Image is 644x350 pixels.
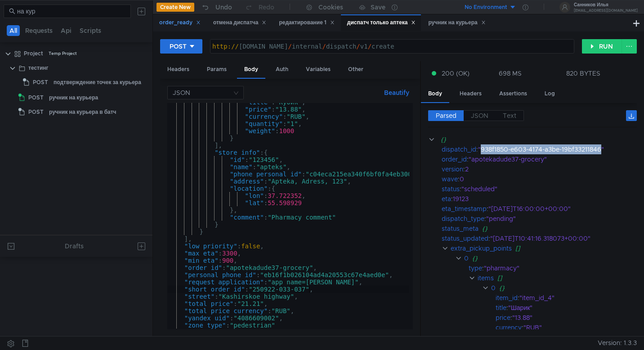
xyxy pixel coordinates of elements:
div: Headers [160,61,197,78]
div: [] [515,243,629,253]
div: {} [499,283,625,293]
button: Beautify [380,87,413,98]
div: version [442,164,463,174]
div: : [442,214,637,224]
div: Cookies [318,2,343,13]
div: items [478,273,494,283]
div: : [442,154,637,164]
div: Headers [452,85,489,102]
span: Text [503,112,516,120]
div: подтверждение точек за курьера [54,76,141,89]
div: price [496,313,510,323]
div: : [442,144,637,154]
div: status_updated [442,233,488,243]
div: status [442,184,460,194]
div: : [496,323,637,332]
div: eta [442,194,451,204]
div: currency [496,323,522,332]
div: {} [472,253,625,263]
div: Drafts [65,241,84,251]
div: диспатч только аптека [347,18,416,27]
span: POST [28,91,44,104]
div: order_id [442,154,467,164]
button: Redo [238,0,281,14]
div: POST [170,41,187,51]
div: "apotekadude37-grocery" [469,154,626,164]
div: : [496,303,637,313]
div: {} [482,224,627,233]
div: extra_pickup_points [451,243,512,253]
button: Create New [157,3,194,12]
div: "Шарик" [508,303,626,313]
div: "[DATE]T16:00:00+00:00" [488,204,627,214]
div: "13.88" [512,313,626,323]
div: dispatch_id [442,144,476,154]
div: "938f1850-e603-4174-a3be-19bf33211846" [478,144,626,154]
div: "[DATE]T10:41:16.318073+00:00" [490,233,627,243]
div: title [496,303,506,313]
div: {} [441,135,624,144]
button: All [7,25,20,36]
div: : [442,184,637,194]
div: : [442,194,637,204]
div: 698 MS [499,69,522,77]
input: Search... [17,6,125,16]
div: Temp Project [49,47,77,60]
div: Params [200,61,234,78]
div: ручник на курьера [49,91,98,104]
div: 2 [465,164,626,174]
div: "pending" [486,214,627,224]
div: No Environment [465,3,507,12]
div: ручник на курьера в батч [49,105,116,119]
div: status_meta [442,224,479,233]
button: POST [160,39,202,54]
div: 820 BYTES [566,69,600,77]
div: : [496,293,637,303]
div: "scheduled" [461,184,626,194]
button: Undo [194,0,238,14]
div: "item_id_4" [519,293,626,303]
div: item_id [496,293,518,303]
div: Auth [268,61,295,78]
div: 0 [460,174,626,184]
div: [EMAIL_ADDRESS][DOMAIN_NAME] [574,9,638,12]
div: : [442,174,637,184]
div: отмена диспатча [213,18,267,27]
div: [] [497,273,626,283]
div: Other [341,61,371,78]
div: wave [442,174,458,184]
div: Redo [259,2,274,13]
span: 200 (OK) [442,68,470,78]
span: Parsed [436,112,456,120]
div: тестинг [28,61,49,75]
div: Body [237,61,265,79]
div: Log [537,85,562,102]
div: Project [24,47,43,60]
div: Body [421,85,449,103]
div: Санников Илья [574,3,638,7]
div: 19123 [453,194,625,204]
div: : [496,313,637,323]
div: order_ready [159,18,201,27]
div: редактирование 1 [279,18,334,27]
button: Scripts [77,25,104,36]
span: POST [33,76,48,89]
span: Version: 1.3.3 [598,337,637,350]
button: RUN [582,39,622,54]
div: Assertions [492,85,534,102]
div: eta_timestamp [442,204,487,214]
div: 0 [464,253,469,263]
div: type [469,263,482,273]
button: Api [58,25,74,36]
span: JSON [471,112,488,120]
div: Undo [215,2,232,13]
div: 0 [491,283,496,293]
div: : [469,263,637,273]
button: Requests [22,25,55,36]
div: Save [371,4,385,10]
div: : [442,164,637,174]
div: "pharmacy" [484,263,626,273]
div: dispatch_type [442,214,484,224]
span: POST [28,105,44,119]
div: Variables [299,61,338,78]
